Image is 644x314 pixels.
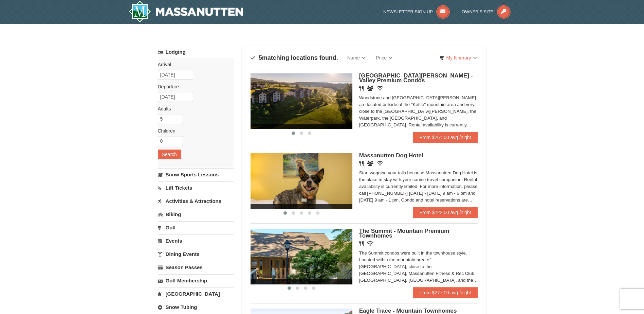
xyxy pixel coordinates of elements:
a: From $222.00 avg /night [413,207,478,218]
span: Massanutten Dog Hotel [359,152,423,159]
i: Wireless Internet (free) [377,86,383,91]
div: Woodstone and [GEOGRAPHIC_DATA][PERSON_NAME] are located outside of the "Kettle" mountain area an... [359,94,478,128]
i: Restaurant [359,241,364,246]
button: Search [158,150,181,159]
a: From $277.00 avg /night [413,287,478,298]
i: Banquet Facilities [367,161,373,166]
a: Name [342,51,371,65]
i: Banquet Facilities [367,86,373,91]
span: Eagle Trace - Mountain Townhomes [359,308,457,314]
a: Snow Sports Lessons [158,168,234,181]
span: [GEOGRAPHIC_DATA][PERSON_NAME] - Valley Premium Condos [359,72,473,84]
a: Lift Tickets [158,181,234,194]
i: Wireless Internet (free) [377,161,383,166]
a: Dining Events [158,248,234,260]
a: Golf [158,221,234,234]
a: Golf Membership [158,274,234,287]
a: From $261.00 avg /night [413,132,478,143]
div: The Summit condos were built in the townhouse style. Located within the mountain area of [GEOGRAP... [359,250,478,284]
span: 5 [259,54,262,61]
span: Owner's Site [462,9,494,14]
i: Restaurant [359,86,364,91]
label: Arrival [158,61,228,68]
a: Activities & Attractions [158,195,234,207]
a: Massanutten Resort [129,1,243,22]
a: Season Passes [158,261,234,274]
a: Lodging [158,46,234,58]
i: Wireless Internet (free) [367,241,373,246]
label: Departure [158,83,228,90]
div: Start wagging your tails because Massanutten Dog Hotel is the place to stay with your canine trav... [359,170,478,204]
span: Newsletter Sign Up [383,9,433,14]
a: Snow Tubing [158,301,234,313]
a: Biking [158,208,234,221]
label: Children [158,127,228,134]
a: Price [371,51,398,65]
a: My Itinerary [435,53,481,63]
a: Events [158,234,234,247]
i: Restaurant [359,161,364,166]
img: Massanutten Resort Logo [129,1,243,22]
span: The Summit - Mountain Premium Townhomes [359,228,449,239]
label: Adults [158,105,228,112]
a: [GEOGRAPHIC_DATA] [158,287,234,300]
a: Owner's Site [462,9,511,14]
h4: matching locations found. [251,54,338,61]
a: Newsletter Sign Up [383,9,450,14]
